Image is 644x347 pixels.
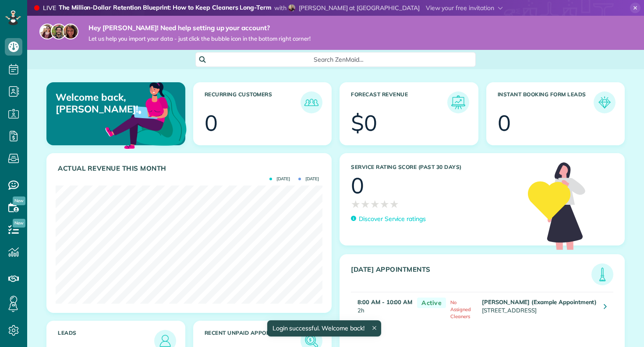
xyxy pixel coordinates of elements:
p: Welcome back, [PERSON_NAME]! [56,91,140,115]
span: [DATE] [298,177,319,181]
div: 0 [351,175,364,196]
h3: Actual Revenue this month [58,165,322,172]
img: cheryl-hajjar-8ca2d9a0a98081571bad45d25e3ae1ebb22997dcb0f93f4b4d0906acd6b91865.png [288,4,295,11]
strong: 8:00 AM - 10:00 AM [357,298,412,305]
div: 0 [498,112,511,134]
span: [DATE] [269,177,290,181]
span: Active [417,298,446,308]
span: ★ [361,196,370,212]
div: 0 [205,112,218,134]
img: icon_recurring_customers-cf858462ba22bcd05b5a5880d41d6543d210077de5bb9ebc9590e49fd87d84ed.png [303,94,320,111]
img: michelle-19f622bdf1676172e81f8f8fba1fb50e276960ebfe0243fe18214015130c80e4.jpg [63,24,78,39]
span: [PERSON_NAME] at [GEOGRAPHIC_DATA] [299,4,420,12]
span: No Assigned Cleaners [450,299,471,319]
img: maria-72a9807cf96188c08ef61303f053569d2e2a8a1cde33d635c8a3ac13582a053d.jpg [39,24,55,39]
img: icon_forecast_revenue-8c13a41c7ed35a8dcfafea3cbb826a0462acb37728057bba2d056411b612bbbe.png [449,94,467,111]
h3: Instant Booking Form Leads [498,91,594,113]
span: New [13,196,25,205]
div: Login successful. Welcome back! [267,320,381,336]
div: $0 [351,112,377,134]
span: with [274,4,287,12]
strong: [PERSON_NAME] (Example Appointment) [482,298,597,305]
span: ★ [370,196,380,212]
td: [STREET_ADDRESS] [480,292,598,323]
h3: Forecast Revenue [351,91,447,113]
h3: Service Rating score (past 30 days) [351,164,519,170]
img: dashboard_welcome-42a62b7d889689a78055ac9021e634bf52bae3f8056760290aed330b23ab8690.png [103,72,188,157]
a: Discover Service ratings [351,214,426,224]
img: jorge-587dff0eeaa6aab1f244e6dc62b8924c3b6ad411094392a53c71c6c4a576187d.jpg [51,24,67,39]
span: ★ [389,196,399,212]
h3: [DATE] Appointments [351,266,591,285]
strong: The Million-Dollar Retention Blueprint: How to Keep Cleaners Long-Term [59,4,272,13]
h3: Recurring Customers [205,91,301,113]
span: ★ [380,196,389,212]
span: New [13,219,25,228]
strong: Hey [PERSON_NAME]! Need help setting up your account? [88,24,311,32]
p: Discover Service ratings [359,214,426,224]
img: icon_todays_appointments-901f7ab196bb0bea1936b74009e4eb5ffbc2d2711fa7634e0d609ed5ef32b18b.png [594,266,611,283]
span: Let us help you import your data - just click the bubble icon in the bottom right corner! [88,35,311,42]
img: icon_form_leads-04211a6a04a5b2264e4ee56bc0799ec3eb69b7e499cbb523a139df1d13a81ae0.png [596,94,613,111]
td: 2h [351,292,413,323]
span: ★ [351,196,361,212]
